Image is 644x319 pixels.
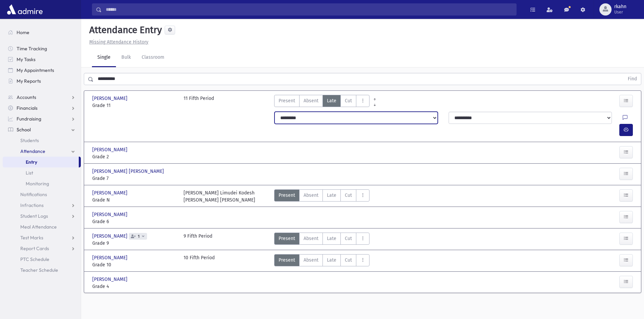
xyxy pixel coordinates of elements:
[92,95,129,102] span: [PERSON_NAME]
[92,48,116,67] a: Single
[92,102,177,109] span: Grade 11
[184,233,212,247] div: 9 Fifth Period
[274,233,369,247] div: AttTypes
[345,235,352,242] span: Cut
[17,116,41,122] span: Fundraising
[3,157,79,167] a: Entry
[136,48,170,67] a: Classroom
[3,54,81,65] a: My Tasks
[20,224,57,230] span: Meal Attendance
[20,191,47,197] span: Notifications
[116,48,136,67] a: Bulk
[184,95,214,109] div: 11 Fifth Period
[17,56,35,62] span: My Tasks
[327,257,336,264] span: Late
[20,235,43,241] span: Test Marks
[345,192,352,199] span: Cut
[3,167,81,178] a: List
[274,189,369,204] div: AttTypes
[20,148,45,154] span: Attendance
[17,67,54,73] span: My Appointments
[17,127,31,133] span: School
[274,95,369,109] div: AttTypes
[92,168,165,175] span: [PERSON_NAME] [PERSON_NAME]
[3,178,81,189] a: Monitoring
[274,254,369,268] div: AttTypes
[5,3,44,16] img: AdmirePro
[3,254,81,265] a: PTC Schedule
[92,283,177,290] span: Grade 4
[3,232,81,243] a: Test Marks
[92,196,177,204] span: Grade N
[304,192,318,199] span: Absent
[92,175,177,182] span: Grade 7
[87,39,148,45] a: Missing Attendance History
[17,78,41,84] span: My Reports
[279,257,295,264] span: Present
[614,9,626,15] span: User
[92,146,129,153] span: [PERSON_NAME]
[92,254,129,261] span: [PERSON_NAME]
[3,243,81,254] a: Report Cards
[92,261,177,268] span: Grade 10
[279,192,295,199] span: Present
[92,211,129,218] span: [PERSON_NAME]
[3,76,81,86] a: My Reports
[3,103,81,113] a: Financials
[3,135,81,146] a: Students
[20,213,48,219] span: Student Logs
[614,4,626,9] span: rkahn
[20,137,39,143] span: Students
[92,218,177,225] span: Grade 6
[327,192,336,199] span: Late
[20,267,58,273] span: Teacher Schedule
[137,234,141,239] span: 1
[92,153,177,160] span: Grade 2
[3,265,81,275] a: Teacher Schedule
[304,97,318,104] span: Absent
[3,200,81,211] a: Infractions
[87,24,162,36] h5: Attendance Entry
[3,27,81,38] a: Home
[3,113,81,124] a: Fundraising
[184,189,255,204] div: [PERSON_NAME] Limudei Kodesh [PERSON_NAME] [PERSON_NAME]
[279,97,295,104] span: Present
[624,73,641,85] button: Find
[20,202,44,208] span: Infractions
[92,189,129,196] span: [PERSON_NAME]
[17,46,47,52] span: Time Tracking
[26,181,49,187] span: Monitoring
[327,235,336,242] span: Late
[184,254,215,268] div: 10 Fifth Period
[304,235,318,242] span: Absent
[345,257,352,264] span: Cut
[3,189,81,200] a: Notifications
[26,159,37,165] span: Entry
[20,245,49,251] span: Report Cards
[3,124,81,135] a: School
[102,3,516,16] input: Search
[327,97,336,104] span: Late
[3,221,81,232] a: Meal Attendance
[17,94,36,100] span: Accounts
[3,43,81,54] a: Time Tracking
[26,170,33,176] span: List
[92,240,177,247] span: Grade 9
[17,29,29,35] span: Home
[92,233,129,240] span: [PERSON_NAME]
[92,276,129,283] span: [PERSON_NAME]
[279,235,295,242] span: Present
[3,211,81,221] a: Student Logs
[304,257,318,264] span: Absent
[3,146,81,157] a: Attendance
[17,105,38,111] span: Financials
[3,92,81,103] a: Accounts
[345,97,352,104] span: Cut
[89,39,148,45] u: Missing Attendance History
[20,256,49,262] span: PTC Schedule
[3,65,81,76] a: My Appointments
